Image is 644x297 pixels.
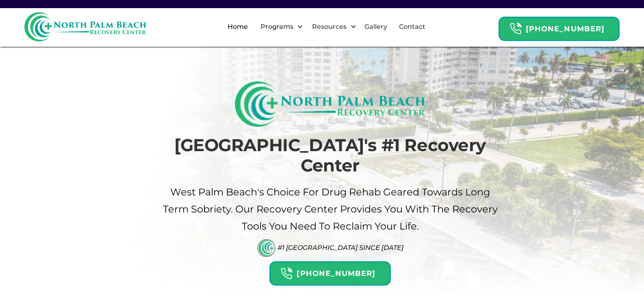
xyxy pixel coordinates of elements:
[526,24,605,33] strong: [PHONE_NUMBER]
[297,269,375,278] strong: [PHONE_NUMBER]
[254,14,305,40] div: Programs
[510,22,522,35] img: Header Calendar Icons
[162,184,499,235] p: West palm beach's Choice For drug Rehab Geared Towards Long term sobriety. Our Recovery Center pr...
[258,22,295,32] div: Programs
[310,22,349,32] div: Resources
[305,14,358,40] div: Resources
[278,244,403,251] div: #1 [GEOGRAPHIC_DATA] Since [DATE]
[235,81,425,127] img: North Palm Beach Recovery Logo (Rectangle)
[223,14,253,40] a: Home
[499,13,620,41] a: Header Calendar Icons[PHONE_NUMBER]
[269,257,390,286] a: Header Calendar Icons[PHONE_NUMBER]
[360,14,392,40] a: Gallery
[280,267,293,280] img: Header Calendar Icons
[394,14,430,40] a: Contact
[162,135,499,176] h1: [GEOGRAPHIC_DATA]'s #1 Recovery Center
